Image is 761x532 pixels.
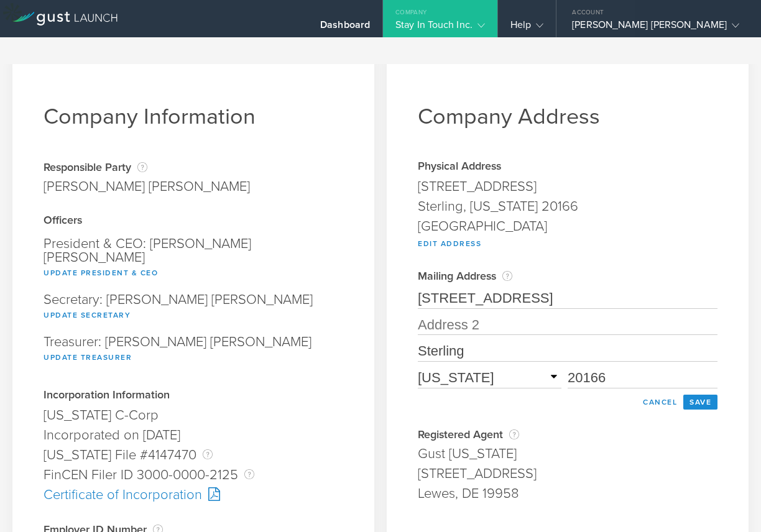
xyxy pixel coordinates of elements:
[699,472,761,532] iframe: Chat Widget
[418,236,481,251] button: Edit Address
[44,103,343,130] h1: Company Information
[418,196,717,216] div: Sterling, [US_STATE] 20166
[44,161,250,173] div: Responsible Party
[418,342,717,362] input: City
[418,289,717,309] input: Address
[418,161,717,173] div: Physical Address
[44,350,132,365] button: Update Treasurer
[44,287,343,329] div: Secretary: [PERSON_NAME] [PERSON_NAME]
[44,405,343,425] div: [US_STATE] C-Corp
[44,465,343,485] div: FinCEN Filer ID 3000-0000-2125
[418,428,717,441] div: Registered Agent
[44,231,343,287] div: President & CEO: [PERSON_NAME] [PERSON_NAME]
[418,484,717,503] div: Lewes, DE 19958
[568,369,717,388] input: Zip Code
[44,485,343,505] div: Certificate of Incorporation
[418,315,717,335] input: Address 2
[395,19,485,37] div: Stay In Touch Inc.
[44,308,131,323] button: Update Secretary
[44,177,250,196] div: [PERSON_NAME] [PERSON_NAME]
[44,425,343,445] div: Incorporated on [DATE]
[44,445,343,465] div: [US_STATE] File #4147470
[44,265,158,280] button: Update President & CEO
[44,329,343,371] div: Treasurer: [PERSON_NAME] [PERSON_NAME]
[637,395,683,410] button: Cancel
[683,395,717,410] button: Save
[44,390,343,402] div: Incorporation Information
[418,103,717,130] h1: Company Address
[418,464,717,484] div: [STREET_ADDRESS]
[418,270,717,282] div: Mailing Address
[418,444,717,464] div: Gust [US_STATE]
[418,177,717,196] div: [STREET_ADDRESS]
[510,19,543,37] div: Help
[418,216,717,236] div: [GEOGRAPHIC_DATA]
[572,19,739,37] div: [PERSON_NAME] [PERSON_NAME]
[320,19,370,37] div: Dashboard
[44,215,343,227] div: Officers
